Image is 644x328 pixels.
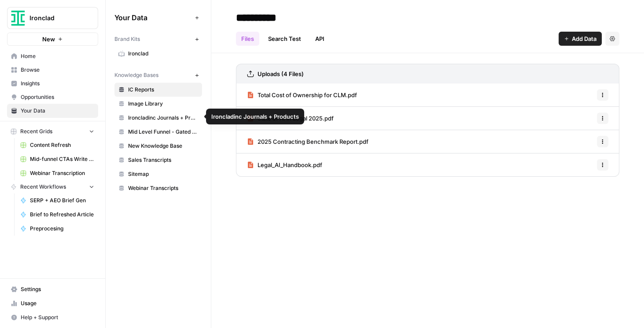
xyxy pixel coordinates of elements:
span: Sales Transcripts [128,156,198,164]
h3: Uploads (4 Files) [258,69,304,78]
a: Ironclad [114,47,202,61]
a: Files [236,32,259,46]
span: Brief to Refreshed Article [30,211,94,219]
img: Ironclad Logo [10,10,26,26]
a: Sitemap [114,167,202,181]
button: Workspace: Ironclad [7,7,98,29]
a: Content Refresh [16,138,98,152]
span: Help + Support [21,313,94,321]
span: Settings [21,285,94,293]
span: New Knowledge Base [128,142,198,150]
a: SERP + AEO Brief Gen [16,193,98,208]
a: Search Test [263,32,306,46]
a: IC Reports [114,83,202,97]
span: Opportunities [21,93,94,101]
span: Add Data [572,34,596,43]
span: Brand Kits [114,35,140,43]
span: Recent Workflows [20,183,66,191]
span: Recent Grids [20,128,52,135]
a: Usage [7,296,98,310]
button: Add Data [559,32,602,46]
span: Knowledge Bases [114,71,158,79]
a: Your Data [7,104,98,118]
a: Image Library [114,97,202,111]
span: New [42,35,55,44]
span: Your Data [21,107,94,115]
a: API [310,32,330,46]
a: Ironcladinc Journals + Products [114,111,202,125]
span: IC Reports [128,86,198,94]
span: Webinar Transcription [30,169,94,177]
span: Webinar Transcripts [128,184,198,192]
span: Image Library [128,100,198,108]
span: Legal_AI_Handbook.pdf [258,160,322,169]
span: Your Data [114,12,191,23]
span: Usage [21,299,94,307]
a: Opportunities [7,90,98,104]
span: SERP + AEO Brief Gen [30,197,94,204]
span: Browse [21,66,94,74]
span: Ironclad [128,50,198,58]
button: Recent Workflows [7,180,98,193]
a: Home [7,49,98,63]
a: Legal_AI_Handbook.pdf [247,153,322,176]
span: Sitemap [128,170,198,178]
a: New Knowledge Base [114,139,202,153]
span: 2025 Contracting Benchmark Report.pdf [258,137,368,146]
a: Uploads (4 Files) [247,64,304,84]
button: Recent Grids [7,125,98,138]
span: Insights [21,80,94,87]
span: Home [21,52,94,60]
a: Insights [7,77,98,91]
a: Preprocesing [16,222,98,236]
span: Preprocesing [30,225,94,233]
button: New [7,33,98,46]
a: Mid Level Funnel - Gated Assets + Webinars [114,125,202,139]
a: Total Cost of Ownership for CLM.pdf [247,84,357,106]
span: Ironclad [29,14,83,22]
span: Ironcladinc Journals + Products [128,114,198,122]
a: Webinar Transcripts [114,181,202,195]
a: State of AI in Legal 2025.pdf [247,107,334,130]
span: Total Cost of Ownership for CLM.pdf [258,91,357,99]
button: Help + Support [7,310,98,324]
a: Brief to Refreshed Article [16,208,98,222]
span: Content Refresh [30,141,94,149]
a: 2025 Contracting Benchmark Report.pdf [247,130,368,153]
a: Sales Transcripts [114,153,202,167]
a: Settings [7,282,98,296]
a: Browse [7,63,98,77]
a: Mid-funnel CTAs Write to KB [16,152,98,166]
span: State of AI in Legal 2025.pdf [258,114,334,123]
span: Mid Level Funnel - Gated Assets + Webinars [128,128,198,136]
span: Mid-funnel CTAs Write to KB [30,155,94,163]
a: Webinar Transcription [16,166,98,180]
